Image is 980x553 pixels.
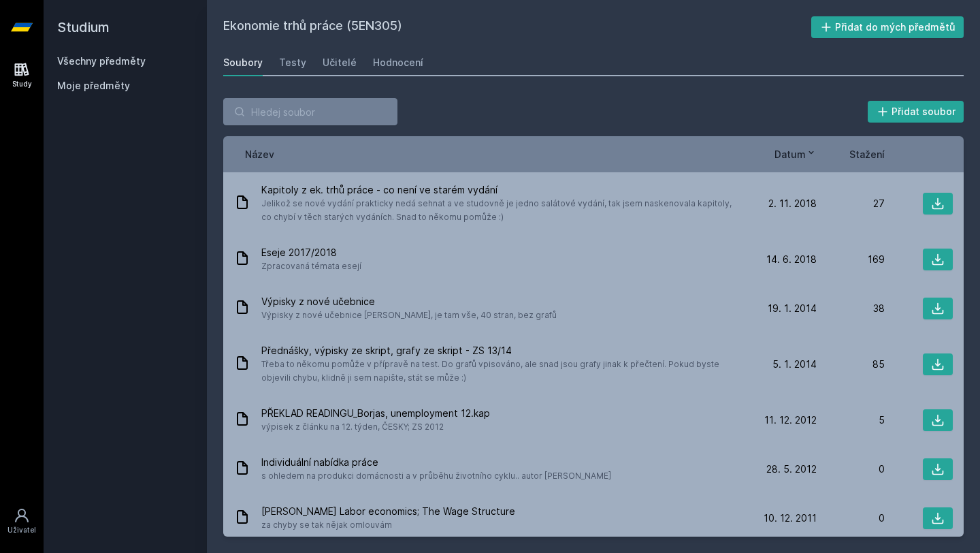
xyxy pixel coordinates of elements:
span: 11. 12. 2012 [764,413,817,427]
span: Výpisky z nové učebnice [261,295,557,309]
span: 10. 12. 2011 [764,511,817,525]
a: Uživatel [3,501,41,542]
span: PŘEKLAD READINGU_Borjas, unemployment 12.kap [261,407,490,420]
span: výpisek z článku na 12. týden, ČESKY; ZS 2012 [261,420,490,434]
div: 85 [817,358,885,371]
div: 0 [817,462,885,476]
span: Výpisky z nové učebnice [PERSON_NAME], je tam vše, 40 stran, bez grafů [261,309,557,322]
span: 19. 1. 2014 [768,302,817,315]
button: Název [245,147,274,161]
input: Hledej soubor [223,98,397,125]
span: Jelikož se nové vydání prakticky nedá sehnat a ve studovně je jedno salátové vydání, tak jsem nas... [261,197,743,224]
a: Učitelé [323,49,357,76]
span: s ohledem na produkci domácnosti a v průběhu životního cyklu.. autor [PERSON_NAME] [261,469,611,483]
span: 28. 5. 2012 [766,462,817,476]
span: 5. 1. 2014 [772,358,817,371]
div: Study [12,79,32,89]
span: Přednášky, výpisky ze skript, grafy ze skript - ZS 13/14 [261,344,743,358]
button: Přidat do mých předmětů [811,16,964,38]
div: Hodnocení [373,56,423,69]
span: [PERSON_NAME] Labor economics; The Wage Structure [261,505,515,518]
button: Datum [774,147,817,161]
div: Učitelé [323,56,357,69]
div: Soubory [223,56,263,69]
span: Zpracovaná témata esejí [261,259,361,273]
span: 2. 11. 2018 [768,197,817,210]
div: 169 [817,253,885,266]
h2: Ekonomie trhů práce (5EN305) [223,16,811,38]
span: Třeba to někomu pomůže v přípravě na test. Do grafů vpisováno, ale snad jsou grafy jinak k přečte... [261,358,743,385]
span: Kapitoly z ek. trhů práce - co není ve starém vydání [261,183,743,197]
div: Uživatel [7,525,36,535]
div: Testy [279,56,306,69]
button: Stažení [849,147,885,161]
a: Testy [279,49,306,76]
span: za chyby se tak nějak omlouvám [261,518,515,532]
a: Všechny předměty [57,55,146,67]
a: Study [3,54,41,96]
button: Přidat soubor [868,101,964,123]
div: 27 [817,197,885,210]
span: Datum [774,147,806,161]
span: Moje předměty [57,79,130,93]
div: 0 [817,511,885,525]
a: Hodnocení [373,49,423,76]
div: 38 [817,302,885,315]
span: 14. 6. 2018 [766,253,817,266]
a: Soubory [223,49,263,76]
div: 5 [817,413,885,427]
span: Eseje 2017/2018 [261,246,361,259]
span: Individuální nabídka práce [261,456,611,469]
